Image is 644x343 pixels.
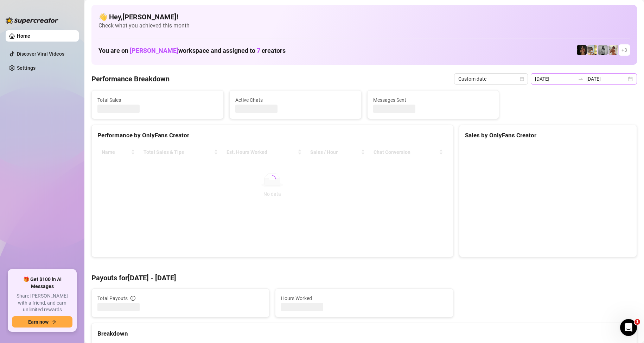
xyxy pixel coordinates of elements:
h4: 👋 Hey, [PERSON_NAME] ! [98,12,630,22]
h1: You are on workspace and assigned to creators [98,47,286,55]
span: 7 [257,47,260,54]
span: [PERSON_NAME] [130,47,178,54]
span: to [578,76,584,82]
span: arrow-right [51,319,56,324]
img: logo-BBDzfeDw.svg [6,17,58,24]
span: 🎁 Get $100 in AI Messages [12,276,72,290]
span: loading [269,175,276,182]
span: Total Payouts [97,294,128,302]
button: Earn nowarrow-right [12,316,72,328]
span: Hours Worked [281,294,447,302]
span: Share [PERSON_NAME] with a friend, and earn unlimited rewards [12,293,72,313]
span: Messages Sent [373,96,493,104]
img: A [598,45,608,55]
div: Performance by OnlyFans Creator [97,131,447,140]
img: Green [608,45,618,55]
span: Earn now [28,319,49,325]
img: D [577,45,587,55]
span: + 3 [621,46,627,54]
div: Breakdown [97,329,631,338]
span: Custom date [458,74,524,84]
div: Sales by OnlyFans Creator [465,131,631,140]
span: calendar [520,77,524,81]
span: Total Sales [97,96,218,104]
span: Check what you achieved this month [98,22,630,30]
iframe: Intercom live chat [620,319,637,336]
input: End date [586,75,626,83]
input: Start date [535,75,575,83]
span: swap-right [578,76,584,82]
span: info-circle [130,296,135,301]
a: Settings [17,65,36,71]
span: 1 [635,319,640,325]
a: Discover Viral Videos [17,51,64,57]
h4: Performance Breakdown [91,74,170,84]
img: Prinssesa4u [587,45,597,55]
span: Active Chats [235,96,356,104]
h4: Payouts for [DATE] - [DATE] [91,273,637,283]
a: Home [17,33,30,39]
